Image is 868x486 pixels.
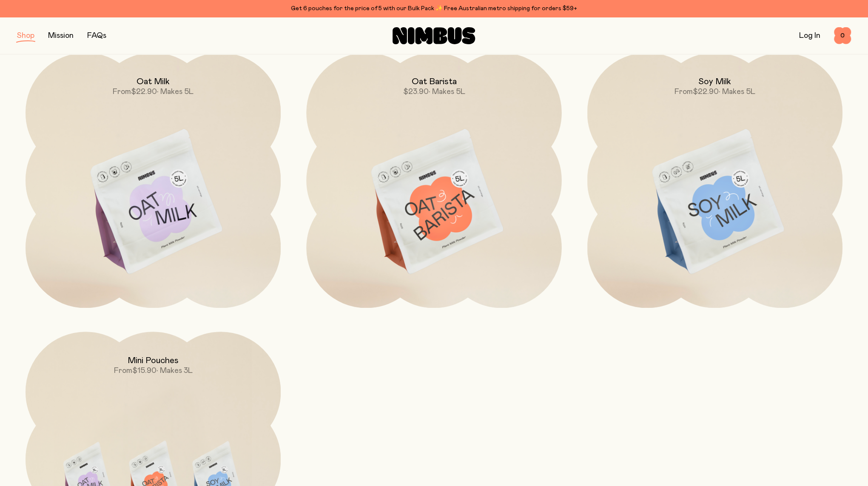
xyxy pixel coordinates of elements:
[113,88,131,96] span: From
[157,367,193,375] span: • Makes 3L
[17,3,851,14] div: Get 6 pouches for the price of 5 with our Bulk Pack ✨ Free Australian metro shipping for orders $59+
[698,77,731,87] h2: Soy Milk
[693,88,719,96] span: $22.90
[131,88,157,96] span: $22.90
[411,77,456,87] h2: Oat Barista
[403,88,428,96] span: $23.90
[674,88,693,96] span: From
[114,367,132,375] span: From
[799,32,820,40] a: Log In
[834,27,851,44] button: 0
[137,77,170,87] h2: Oat Milk
[128,355,179,366] h2: Mini Pouches
[587,53,842,308] a: Soy MilkFrom$22.90• Makes 5L
[132,367,157,375] span: $15.90
[428,88,465,96] span: • Makes 5L
[719,88,755,96] span: • Makes 5L
[87,32,106,40] a: FAQs
[26,53,281,308] a: Oat MilkFrom$22.90• Makes 5L
[48,32,74,40] a: Mission
[157,88,194,96] span: • Makes 5L
[306,53,561,308] a: Oat Barista$23.90• Makes 5L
